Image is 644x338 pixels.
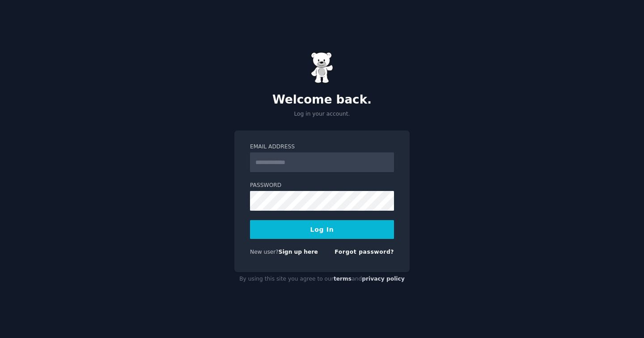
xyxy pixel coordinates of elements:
[234,110,410,118] p: Log in your account.
[250,220,394,239] button: Log In
[362,276,405,282] a: privacy policy
[334,276,352,282] a: terms
[279,249,318,255] a: Sign up here
[335,249,394,255] a: Forgot password?
[250,182,394,190] label: Password
[250,143,394,151] label: Email Address
[234,272,410,286] div: By using this site you agree to our and
[234,93,410,107] h2: Welcome back.
[250,249,279,255] span: New user?
[311,52,333,83] img: Gummy Bear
